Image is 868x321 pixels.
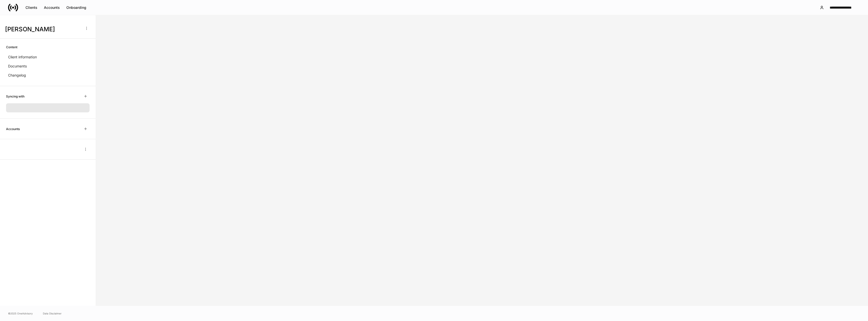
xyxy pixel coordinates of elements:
h3: [PERSON_NAME] [5,25,80,33]
a: Documents [6,62,90,71]
h6: Syncing with [6,94,24,99]
span: © 2025 OneAdvisory [8,311,33,315]
p: Documents [8,64,27,69]
div: Accounts [44,5,60,10]
div: Clients [25,5,37,10]
a: Data Disclaimer [43,311,62,315]
button: Clients [22,4,41,12]
button: Onboarding [63,4,90,12]
a: Client information [6,53,90,62]
button: Accounts [41,4,63,12]
h6: Accounts [6,127,20,131]
h6: Content [6,45,17,50]
div: Onboarding [66,5,86,10]
a: Changelog [6,71,90,80]
p: Client information [8,55,37,60]
p: Changelog [8,73,26,78]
